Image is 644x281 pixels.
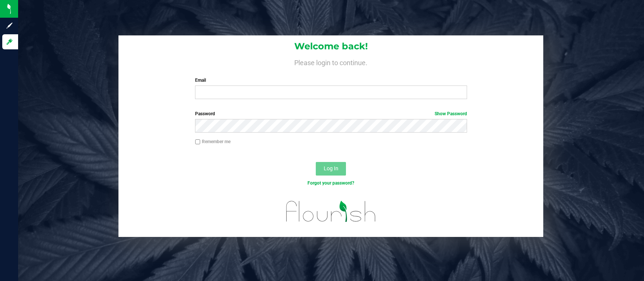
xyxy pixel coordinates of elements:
label: Email [195,77,467,84]
inline-svg: Sign up [6,22,13,29]
a: Forgot your password? [307,180,354,186]
h4: Please login to continue. [118,57,543,66]
span: Log In [324,165,338,171]
img: flourish_logo.svg [278,194,384,229]
span: Password [195,111,215,116]
input: Remember me [195,139,200,145]
button: Log In [316,162,346,176]
inline-svg: Log in [6,38,13,46]
a: Show Password [435,111,467,116]
h1: Welcome back! [118,41,543,51]
label: Remember me [195,138,231,145]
